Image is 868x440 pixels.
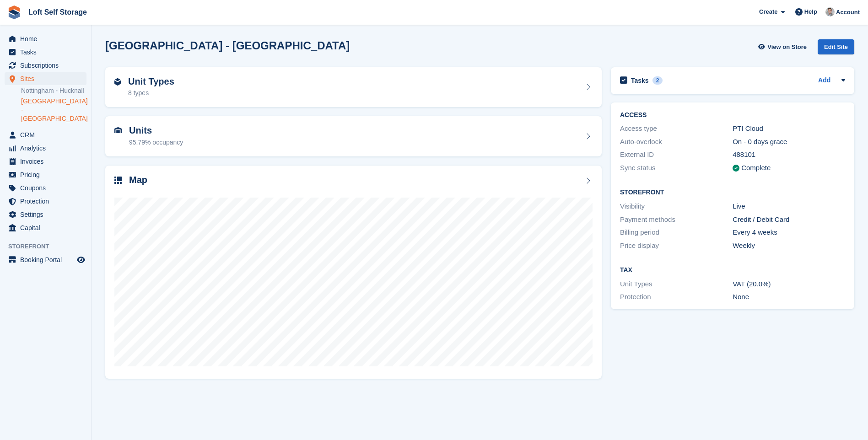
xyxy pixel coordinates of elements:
[5,129,86,141] a: menu
[5,221,86,234] a: menu
[818,75,830,86] a: Add
[5,253,86,266] a: menu
[20,221,75,234] span: Capital
[620,150,733,160] div: External ID
[733,123,845,134] div: PTI Cloud
[733,227,845,238] div: Every 4 weeks
[20,59,75,72] span: Subscriptions
[620,112,845,119] h2: ACCESS
[105,67,602,107] a: Unit Types 8 types
[105,116,602,156] a: Units 95.79% occupancy
[5,155,86,168] a: menu
[114,177,122,184] img: map-icn-33ee37083ee616e46c38cad1a60f524a97daa1e2b2c8c0bc3eb3415660979fc1.svg
[836,8,860,17] span: Account
[20,46,75,59] span: Tasks
[5,46,86,59] a: menu
[620,137,733,147] div: Auto-overlock
[620,241,733,251] div: Price display
[741,163,771,173] div: Complete
[620,292,733,302] div: Protection
[620,189,845,196] h2: Storefront
[5,142,86,155] a: menu
[21,97,86,123] a: [GEOGRAPHIC_DATA] - [GEOGRAPHIC_DATA]
[818,39,854,58] a: Edit Site
[5,168,86,181] a: menu
[20,168,75,181] span: Pricing
[733,150,845,160] div: 488101
[114,127,122,134] img: unit-icn-7be61d7bf1b0ce9d3e12c5938cc71ed9869f7b940bace4675aadf7bd6d80202e.svg
[631,76,649,85] h2: Tasks
[25,5,91,20] a: Loft Self Storage
[652,76,663,85] div: 2
[620,123,733,134] div: Access type
[620,163,733,173] div: Sync status
[733,215,845,225] div: Credit / Debit Card
[804,7,817,16] span: Help
[129,175,147,185] h2: Map
[20,208,75,221] span: Settings
[825,7,835,16] img: Nik Williams
[20,182,75,194] span: Coupons
[767,43,807,52] span: View on Store
[105,166,602,379] a: Map
[620,201,733,212] div: Visibility
[114,78,121,86] img: unit-type-icn-2b2737a686de81e16bb02015468b77c625bbabd49415b5ef34ead5e3b44a266d.svg
[757,39,810,54] a: View on Store
[733,201,845,212] div: Live
[20,72,75,85] span: Sites
[128,88,174,98] div: 8 types
[5,208,86,221] a: menu
[7,5,21,19] img: stora-icon-8386f47178a22dfd0bd8f6a31ec36ba5ce8667c1dd55bd0f319d3a0aa187defe.svg
[5,59,86,72] a: menu
[128,76,174,87] h2: Unit Types
[20,155,75,168] span: Invoices
[5,182,86,194] a: menu
[733,279,845,290] div: VAT (20.0%)
[620,215,733,225] div: Payment methods
[818,39,854,54] div: Edit Site
[5,32,86,45] a: menu
[20,32,75,45] span: Home
[75,254,86,265] a: Preview store
[105,39,350,52] h2: [GEOGRAPHIC_DATA] - [GEOGRAPHIC_DATA]
[129,138,183,147] div: 95.79% occupancy
[20,195,75,208] span: Protection
[129,125,183,136] h2: Units
[733,292,845,302] div: None
[5,195,86,208] a: menu
[620,267,845,274] h2: Tax
[620,227,733,238] div: Billing period
[620,279,733,290] div: Unit Types
[20,142,75,155] span: Analytics
[733,137,845,147] div: On - 0 days grace
[8,242,91,251] span: Storefront
[21,86,86,95] a: Nottingham - Hucknall
[733,241,845,251] div: Weekly
[20,129,75,141] span: CRM
[20,253,75,266] span: Booking Portal
[5,72,86,85] a: menu
[759,7,777,16] span: Create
